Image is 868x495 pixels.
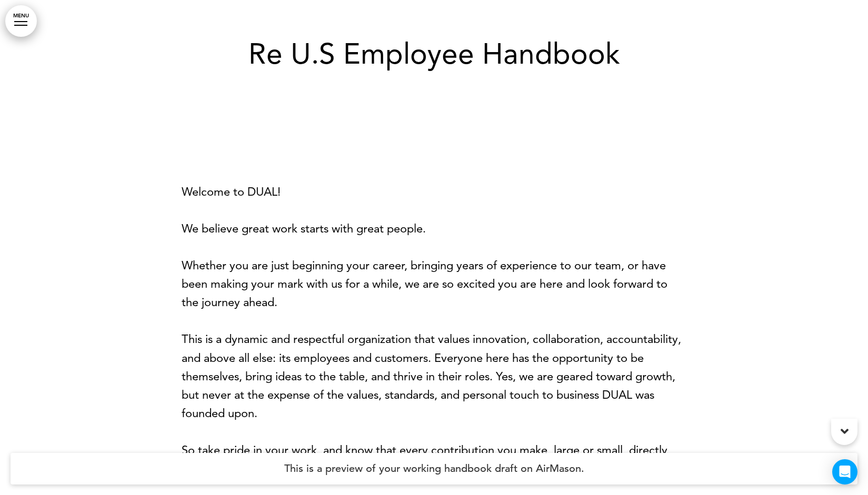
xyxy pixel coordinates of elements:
p: So take pride in your work, and know that every contribution you make, large or small, directly s... [182,441,687,478]
div: Open Intercom Messenger [832,459,857,484]
p: Whether you are just beginning your career, bringing years of experience to our team, or have bee... [182,256,687,312]
p: Welcome to DUAL! [182,183,687,201]
a: MENU [5,5,37,37]
p: This is a dynamic and respectful organization that values innovation, collaboration, accountabili... [182,330,687,423]
p: We believe great work starts with great people. [182,219,687,238]
h4: This is a preview of your working handbook draft on AirMason. [11,453,857,484]
h1: Re U.S Employee Handbook [171,39,697,68]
